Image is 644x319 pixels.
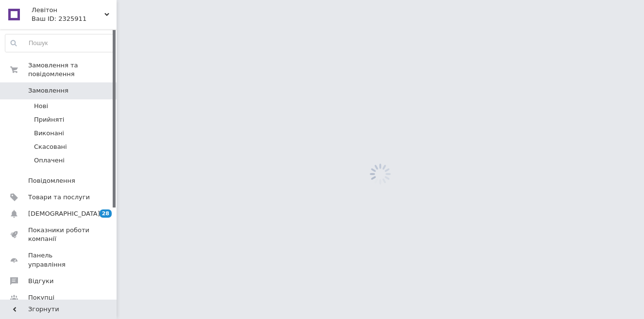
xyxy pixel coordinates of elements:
[28,226,90,243] span: Показники роботи компанії
[28,86,68,95] span: Замовлення
[28,277,53,286] span: Відгуки
[367,161,393,187] img: spinner_grey-bg-hcd09dd2d8f1a785e3413b09b97f8118e7.gif
[34,129,64,138] span: Виконані
[34,102,48,111] span: Нові
[34,156,65,165] span: Оплачені
[100,209,112,218] span: 28
[34,115,64,124] span: Прийняті
[5,34,114,52] input: Пошук
[28,293,54,302] span: Покупці
[28,61,117,79] span: Замовлення та повідомлення
[28,251,90,269] span: Панель управління
[28,209,100,218] span: [DEMOGRAPHIC_DATA]
[28,176,75,185] span: Повідомлення
[28,193,90,202] span: Товари та послуги
[34,143,67,151] span: Скасовані
[32,15,117,23] div: Ваш ID: 2325911
[32,6,104,15] span: Левітон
